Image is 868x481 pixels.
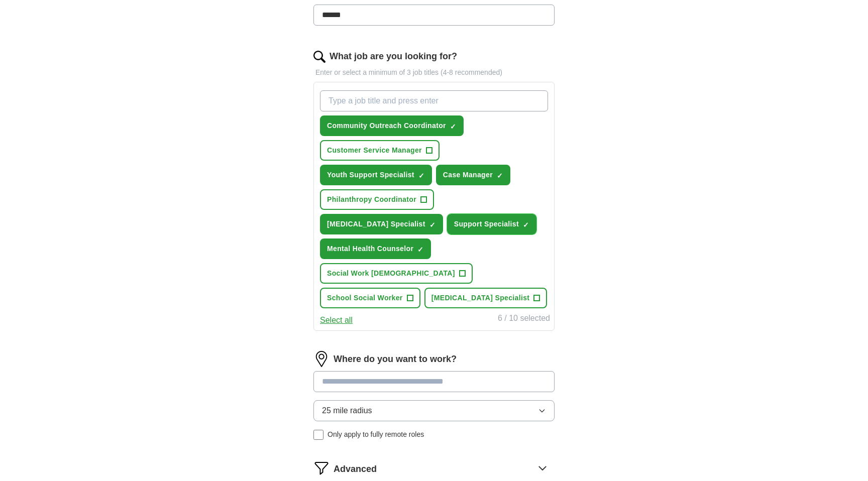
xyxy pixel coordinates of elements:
[436,165,510,185] button: Case Manager✓
[327,244,413,254] span: Mental Health Counselor
[334,352,457,366] label: Where do you want to work?
[417,246,423,254] span: ✓
[327,219,425,229] span: [MEDICAL_DATA] Specialist
[322,405,372,417] span: 25 mile radius
[327,145,422,156] span: Customer Service Manager
[450,123,456,131] span: ✓
[523,221,529,229] span: ✓
[327,170,414,180] span: Youth Support Specialist
[313,51,325,63] img: search.png
[320,140,440,161] button: Customer Service Manager
[320,288,420,308] button: School Social Worker
[443,170,493,180] span: Case Manager
[498,312,550,326] div: 6 / 10 selected
[497,172,503,180] span: ✓
[320,214,443,234] button: [MEDICAL_DATA] Specialist✓
[313,351,330,367] img: location.png
[424,288,548,308] button: [MEDICAL_DATA] Specialist
[313,400,555,421] button: 25 mile radius
[431,293,530,303] span: [MEDICAL_DATA] Specialist
[327,194,416,205] span: Philanthropy Coordinator
[313,67,555,78] p: Enter or select a minimum of 3 job titles (4-8 recommended)
[334,462,377,476] span: Advanced
[327,293,403,303] span: School Social Worker
[320,238,431,259] button: Mental Health Counselor✓
[454,219,519,229] span: Support Specialist
[320,165,432,185] button: Youth Support Specialist✓
[320,115,464,136] button: Community Outreach Coordinator✓
[447,214,536,234] button: Support Specialist✓
[320,189,434,210] button: Philanthropy Coordinator
[328,429,424,440] span: Only apply to fully remote roles
[313,430,323,440] input: Only apply to fully remote roles
[327,268,455,279] span: Social Work [DEMOGRAPHIC_DATA]
[429,221,436,229] span: ✓
[330,50,457,63] label: What job are you looking for?
[418,172,424,180] span: ✓
[320,263,473,284] button: Social Work [DEMOGRAPHIC_DATA]
[327,121,446,131] span: Community Outreach Coordinator
[313,460,330,476] img: filter
[320,90,548,111] input: Type a job title and press enter
[320,314,353,326] button: Select all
